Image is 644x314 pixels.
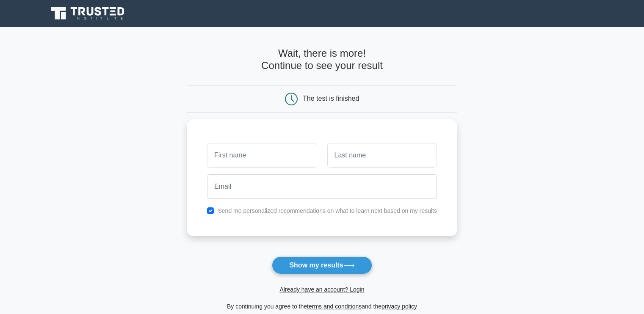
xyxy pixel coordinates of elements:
[207,174,437,199] input: Email
[381,303,417,310] a: privacy policy
[307,303,362,310] a: terms and conditions
[272,256,372,274] button: Show my results
[207,143,317,168] input: First name
[182,301,462,311] div: By continuing you agree to the and the
[187,47,457,72] h4: Wait, there is more! Continue to see your result
[218,207,437,214] label: Send me personalized recommendations on what to learn next based on my results
[303,95,359,102] div: The test is finished
[327,143,437,168] input: Last name
[279,286,364,293] a: Already have an account? Login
